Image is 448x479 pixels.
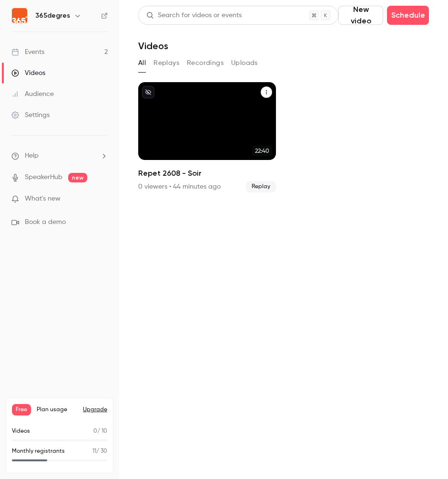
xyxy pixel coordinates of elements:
span: Replay [246,181,276,192]
span: Free [12,404,31,415]
div: 0 viewers • 44 minutes ago [138,182,221,192]
p: / 10 [93,427,107,436]
button: unpublished [142,86,154,98]
span: What's new [25,194,61,204]
button: All [138,55,146,71]
button: Schedule [387,6,429,25]
p: Monthly registrants [12,447,65,456]
h1: Videos [138,40,168,52]
button: Uploads [231,55,258,71]
button: Upgrade [83,406,107,414]
span: new [68,173,87,182]
h2: Repet 2608 - Soir [138,168,276,179]
ul: Videos [138,82,429,192]
div: Audience [11,89,54,99]
div: Videos [11,68,45,78]
span: 11 [92,448,96,454]
span: Book a demo [25,217,66,227]
button: New video [338,6,383,25]
div: Settings [11,110,50,120]
h6: 365degres [35,11,70,21]
button: Recordings [187,55,224,71]
p: / 30 [92,447,107,456]
li: help-dropdown-opener [11,151,108,161]
li: Repet 2608 - Soir [138,82,276,192]
a: 22:40Repet 2608 - Soir0 viewers • 44 minutes agoReplay [138,82,276,192]
span: 22:40 [252,146,272,156]
div: Events [11,47,44,57]
span: Help [25,151,39,161]
p: Videos [12,427,30,436]
span: 0 [93,428,97,434]
a: SpeakerHub [25,172,62,182]
span: Plan usage [37,406,77,414]
img: 365degres [12,8,27,23]
section: Videos [138,6,429,473]
div: Search for videos or events [146,11,242,21]
button: Replays [153,55,179,71]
